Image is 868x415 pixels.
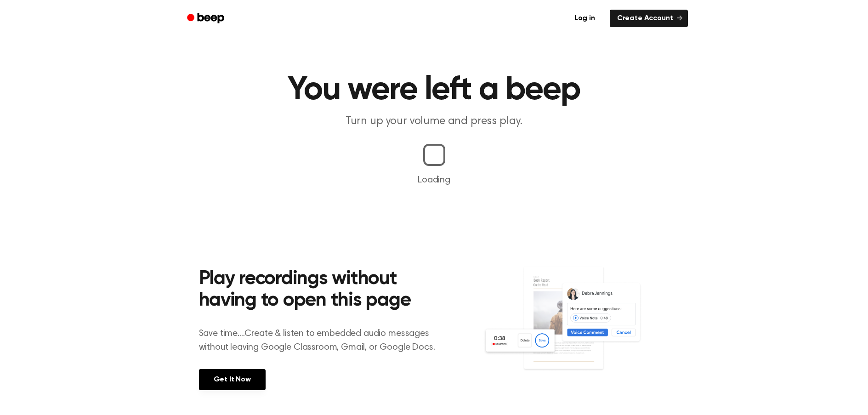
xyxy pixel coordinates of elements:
[199,327,447,354] p: Save time....Create & listen to embedded audio messages without leaving Google Classroom, Gmail, ...
[565,8,604,29] a: Log in
[181,10,233,28] a: Beep
[199,74,669,107] h1: You were left a beep
[199,369,266,390] a: Get It Now
[199,268,447,312] h2: Play recordings without having to open this page
[610,10,688,27] a: Create Account
[483,266,669,389] img: Voice Comments on Docs and Recording Widget
[11,173,857,187] p: Loading
[258,114,611,129] p: Turn up your volume and press play.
